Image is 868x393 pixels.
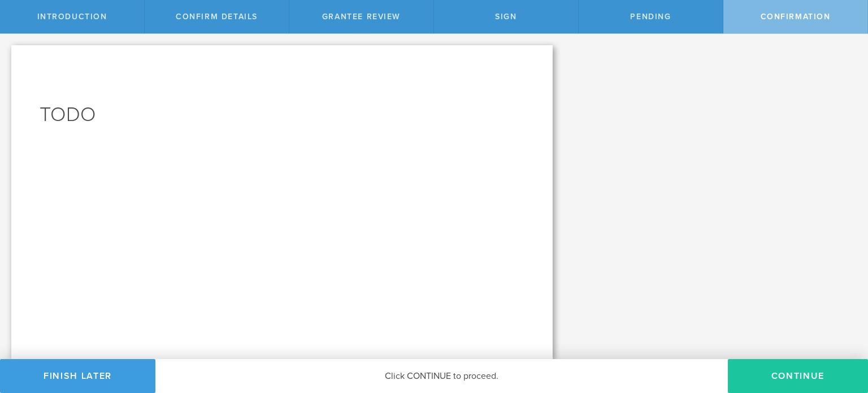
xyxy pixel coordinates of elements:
span: Introduction [37,12,107,21]
button: Continue [728,359,868,393]
span: Pending [630,12,671,21]
span: Grantee Review [322,12,401,21]
h1: TODO [40,101,524,128]
span: Confirm Details [176,12,258,21]
div: Click CONTINUE to proceed. [155,359,728,393]
span: Sign [495,12,517,21]
span: Confirmation [761,12,831,21]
